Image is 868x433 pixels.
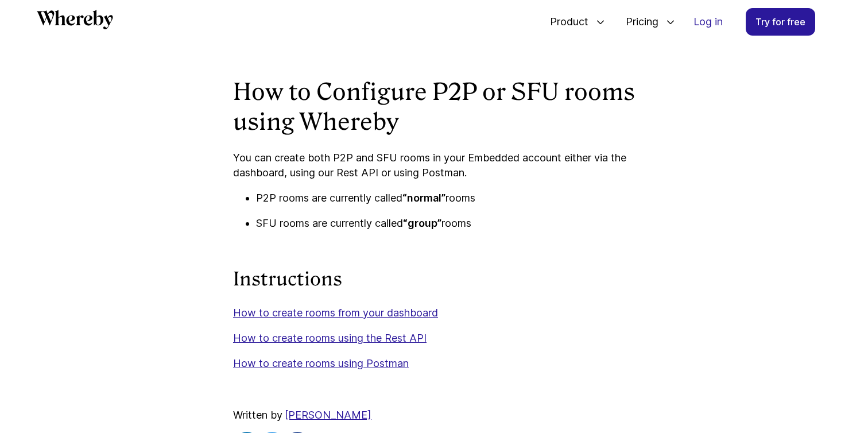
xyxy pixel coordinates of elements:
svg: Whereby [37,10,113,29]
span: Pricing [614,3,661,41]
strong: “group” [403,217,441,229]
h3: Instructions [233,268,635,292]
a: Whereby [37,10,113,33]
a: How to create rooms from your dashboard [233,307,438,319]
p: SFU rooms are currently called rooms [256,216,635,231]
h2: How to Configure P2P or SFU rooms using Whereby [233,77,635,137]
p: You can create both P2P and SFU rooms in your Embedded account either via the dashboard, using ou... [233,150,635,180]
a: How to create rooms using the Rest API [233,332,427,344]
a: [PERSON_NAME] [285,409,371,421]
span: Product [538,3,591,41]
a: Try for free [746,8,815,36]
strong: “normal” [402,192,445,204]
p: P2P rooms are currently called rooms [256,191,635,206]
a: How to create rooms using Postman [233,357,409,369]
a: Log in [684,9,732,35]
